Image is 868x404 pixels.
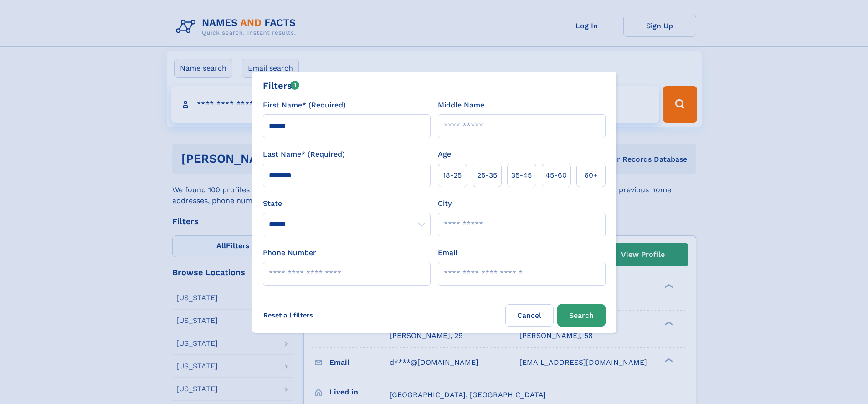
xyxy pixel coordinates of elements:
label: Phone Number [263,247,316,258]
label: State [263,198,431,209]
button: Search [557,304,606,327]
span: 35‑45 [511,170,532,181]
label: Email [438,247,457,258]
div: Filters [263,79,300,92]
label: City [438,198,452,209]
label: Last Name* (Required) [263,149,345,160]
label: Cancel [505,304,554,327]
span: 18‑25 [443,170,462,181]
span: 25‑35 [477,170,497,181]
label: First Name* (Required) [263,100,346,111]
span: 60+ [584,170,598,181]
span: 45‑60 [545,170,567,181]
label: Age [438,149,451,160]
label: Reset all filters [257,304,319,326]
label: Middle Name [438,100,484,111]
